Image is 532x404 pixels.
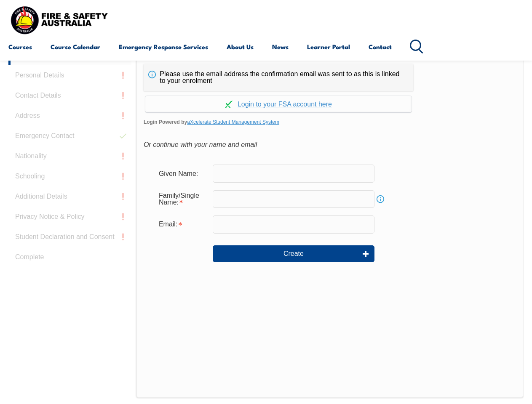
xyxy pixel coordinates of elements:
[152,188,213,210] div: Family/Single Name is required.
[8,37,32,57] a: Courses
[144,64,413,91] div: Please use the email address the confirmation email was sent to as this is linked to your enrolment
[227,37,254,57] a: About Us
[369,37,392,57] a: Contact
[144,116,516,128] span: Login Powered by
[119,37,208,57] a: Emergency Response Services
[225,101,233,108] img: Log in withaxcelerate
[307,37,350,57] a: Learner Portal
[152,165,213,181] div: Given Name:
[152,216,213,232] div: Email is required.
[144,138,516,151] div: Or continue with your name and email
[272,37,289,57] a: News
[187,119,279,125] a: aXcelerate Student Management System
[374,193,386,205] a: Info
[51,37,100,57] a: Course Calendar
[213,245,374,262] button: Create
